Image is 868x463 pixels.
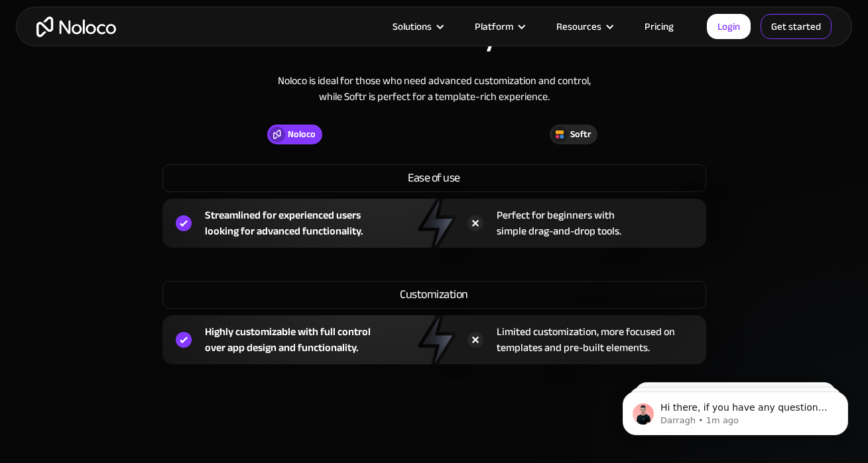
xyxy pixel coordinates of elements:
h2: Which tool best fits your needs? [23,17,845,53]
div: Resources [540,18,628,35]
a: Login [707,14,751,39]
div: Solutions [376,18,458,35]
div: Softr [570,127,591,142]
div: Limited customization, more focused on templates and pre-built elements. [497,324,706,356]
div: Streamlined for experienced users looking for advanced functionality. [205,207,363,239]
div: Customization [162,281,706,309]
div: Perfect for beginners with simple drag-and-drop tools. [497,207,621,239]
div: Noloco is ideal for those who need advanced customization and control, while Softr is perfect for... [23,73,845,125]
div: Ease of use [162,164,706,192]
div: Noloco [288,127,316,142]
div: Resources [556,18,601,35]
a: Get started [761,14,832,39]
div: Highly customizable with full control over app design and functionality. [205,324,371,356]
iframe: Intercom notifications message [603,364,868,456]
div: Platform [458,18,540,35]
a: Pricing [628,18,690,35]
div: Solutions [393,18,432,35]
div: Platform [475,18,513,35]
a: home [36,17,116,37]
